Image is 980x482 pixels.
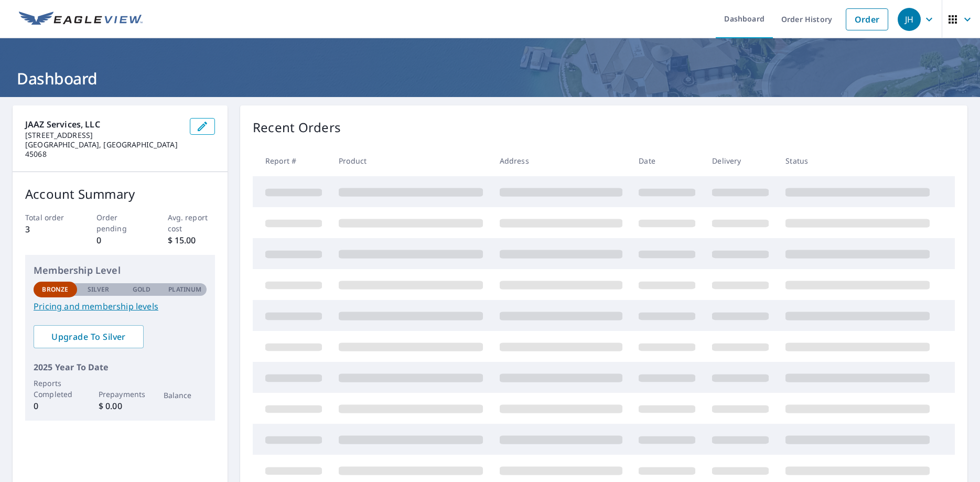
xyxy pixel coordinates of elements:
p: 0 [34,400,77,412]
p: JAAZ Services, LLC [25,118,181,131]
p: $ 0.00 [99,400,142,412]
th: Delivery [704,145,777,176]
a: Upgrade To Silver [34,325,144,348]
p: Reports Completed [34,378,77,400]
p: Recent Orders [253,118,341,137]
span: Upgrade To Silver [42,331,135,342]
p: Order pending [96,212,144,234]
p: $ 15.00 [168,234,216,247]
th: Address [491,145,631,176]
p: 3 [25,223,73,235]
p: Balance [164,390,207,401]
p: Gold [133,285,150,294]
p: [GEOGRAPHIC_DATA], [GEOGRAPHIC_DATA] 45068 [25,140,181,159]
th: Report # [253,145,330,176]
p: Membership Level [34,263,207,277]
p: Avg. report cost [168,212,216,234]
p: 2025 Year To Date [34,361,207,373]
p: Prepayments [99,389,142,400]
h1: Dashboard [13,68,967,89]
th: Date [630,145,704,176]
a: Pricing and membership levels [34,300,207,313]
p: Silver [88,285,110,294]
a: Order [846,8,888,30]
p: Account Summary [25,185,215,203]
p: 0 [96,234,144,247]
div: JH [898,8,921,31]
p: Total order [25,212,73,223]
th: Product [330,145,491,176]
th: Status [777,145,938,176]
img: EV Logo [19,12,143,27]
p: Bronze [42,285,68,294]
p: [STREET_ADDRESS] [25,131,181,140]
p: Platinum [168,285,201,294]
